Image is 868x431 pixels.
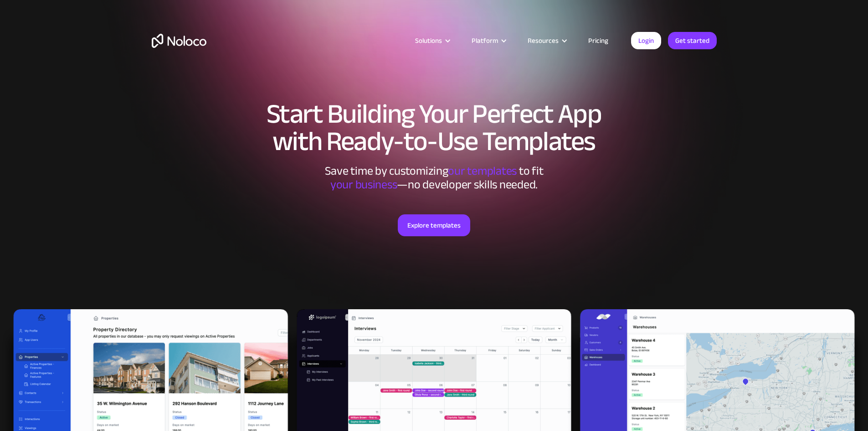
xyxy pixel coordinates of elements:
[404,35,460,47] div: Solutions
[577,35,620,47] a: Pricing
[528,35,559,47] div: Resources
[398,214,470,236] a: Explore templates
[415,35,442,47] div: Solutions
[152,100,717,155] h1: Start Building Your Perfect App with Ready-to-Use Templates
[516,35,577,47] div: Resources
[330,173,397,196] span: your business
[631,32,661,49] a: Login
[668,32,717,49] a: Get started
[152,34,206,48] a: home
[448,160,517,182] span: our templates
[472,35,498,47] div: Platform
[460,35,516,47] div: Platform
[298,164,571,192] div: Save time by customizing to fit ‍ —no developer skills needed.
